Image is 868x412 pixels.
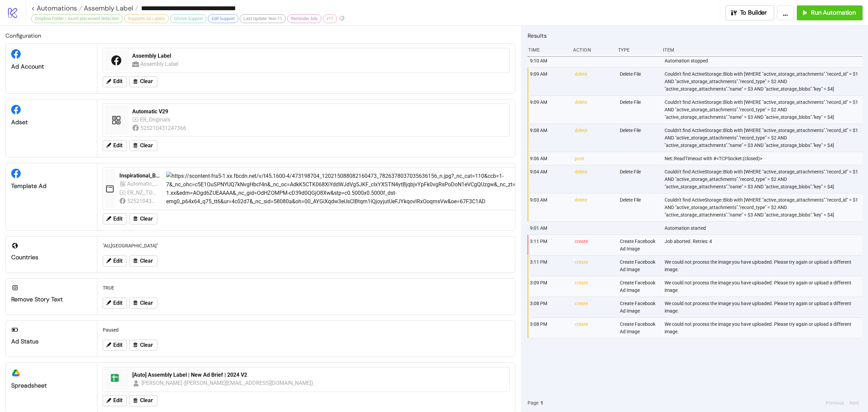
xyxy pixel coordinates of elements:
[664,318,864,338] div: We could not process the image you have uploaded. Please try again or upload a different image.
[619,96,659,124] div: Delete File
[529,193,569,221] div: 9:03 AM
[529,96,569,124] div: 9:09 AM
[574,152,614,165] div: post
[664,276,864,297] div: We could not process the image you have uploaded. Please try again or upload a different image.
[574,193,614,221] div: delete
[103,340,127,351] button: Edit
[619,256,659,276] div: Create Facebook Ad Image
[130,340,157,351] button: Clear
[103,140,127,151] button: Edit
[619,68,659,95] div: Delete File
[170,14,206,23] div: GDrive Support
[664,256,864,276] div: We could not process the image you have uploaded. Please try again or upload a different image.
[847,399,861,407] button: Next
[529,222,569,235] div: 9:01 AM
[103,256,127,266] button: Edit
[617,43,657,56] div: Type
[140,143,153,149] span: Clear
[528,399,538,407] span: Page
[127,197,158,205] div: 525210431247366
[127,188,158,197] div: ER_NZ_TOFU_Awareness_Traffic_LPV
[619,165,659,193] div: Delete File
[777,5,794,20] button: ...
[287,14,321,23] div: Reminder Ads
[132,371,505,379] div: [Auto] Assembly Label | New Ad Brief | 2024 V2
[140,124,188,132] div: 525210431247366
[664,68,864,95] div: Couldn't find ActiveStorage::Blob with [WHERE "active_storage_attachments"."record_id" = $1 AND "...
[664,297,864,317] div: We could not process the image you have uploaded. Please try again or upload a different image.
[574,276,614,297] div: create
[130,140,157,151] button: Clear
[130,395,157,406] button: Clear
[166,172,646,206] img: https://scontent-fra5-1.xx.fbcdn.net/v/t45.1600-4/473198704_120215088082160473_782637803703563615...
[824,399,846,407] button: Previous
[529,235,569,255] div: 3:11 PM
[619,297,659,317] div: Create Facebook Ad Image
[113,397,122,404] span: Edit
[529,318,569,338] div: 3:08 PM
[797,5,863,20] button: Run Automation
[140,78,153,85] span: Clear
[31,14,123,23] div: Dropbox Folder / Asset placement detection
[11,296,92,303] div: Remove Story Text
[11,338,92,345] div: Ad Status
[132,108,505,115] div: Automatic V29
[574,297,614,317] div: create
[529,54,569,67] div: 9:10 AM
[140,115,172,124] div: ER_Originals
[100,281,512,294] div: TRUE
[664,152,864,165] div: Net::ReadTimeout with #<TCPSocket:(closed)>
[113,143,122,149] span: Edit
[11,63,92,71] div: Ad Account
[574,235,614,255] div: create
[113,300,122,306] span: Edit
[113,342,122,348] span: Edit
[529,152,569,165] div: 9:06 AM
[119,172,161,180] div: Inspirational_BAU_Womens_January-Womens-Boxy-Denim_Polished_Image_20250110_NZ
[240,14,286,23] div: Last Update: Nov-11
[113,258,122,264] span: Edit
[619,276,659,297] div: Create Facebook Ad Image
[664,235,864,255] div: Job aborted. Retries: 4
[130,213,157,224] button: Clear
[574,68,614,95] div: delete
[103,298,127,308] button: Edit
[82,4,133,13] span: Assembly Label
[140,300,153,306] span: Clear
[141,379,314,387] div: [PERSON_NAME] ([PERSON_NAME][EMAIL_ADDRESS][DOMAIN_NAME])
[538,399,545,407] button: 1
[113,216,122,222] span: Edit
[5,31,515,40] h2: Configuration
[664,193,864,221] div: Couldn't find ActiveStorage::Blob with [WHERE "active_storage_attachments"."record_id" = $1 AND "...
[619,318,659,338] div: Create Facebook Ad Image
[130,76,157,87] button: Clear
[11,382,92,390] div: Spreadsheet
[572,43,612,56] div: Action
[103,395,127,406] button: Edit
[662,43,863,56] div: Item
[529,68,569,95] div: 9:09 AM
[31,5,82,12] a: < Automations
[130,298,157,308] button: Clear
[140,258,153,264] span: Clear
[529,165,569,193] div: 9:04 AM
[619,235,659,255] div: Create Facebook Ad Image
[664,96,864,124] div: Couldn't find ActiveStorage::Blob with [WHERE "active_storage_attachments"."record_id" = $1 AND "...
[103,213,127,224] button: Edit
[574,256,614,276] div: create
[82,5,138,12] a: Assembly Label
[619,193,659,221] div: Delete File
[323,14,337,23] div: v11
[726,5,774,20] button: To Builder
[574,96,614,124] div: delete
[529,124,569,152] div: 9:08 AM
[574,124,614,152] div: delete
[124,14,169,23] div: Supports Ad Labels
[740,9,767,17] span: To Builder
[113,78,122,85] span: Edit
[528,43,568,56] div: Time
[11,182,92,190] div: Template Ad
[664,222,864,235] div: Automation started
[664,124,864,152] div: Couldn't find ActiveStorage::Blob with [WHERE "active_storage_attachments"."record_id" = $1 AND "...
[100,239,512,252] div: "AU,[GEOGRAPHIC_DATA]"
